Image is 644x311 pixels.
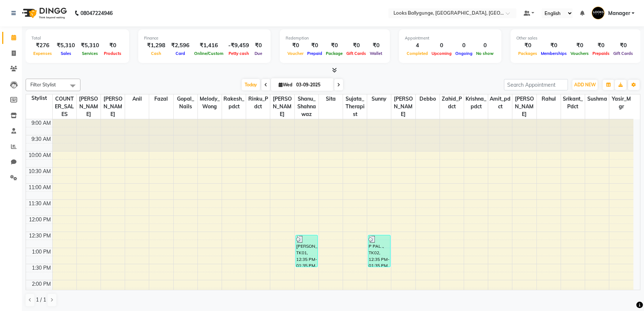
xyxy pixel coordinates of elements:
span: Card [174,51,187,56]
span: Products [102,51,123,56]
span: Sujata_Therapist [343,94,367,119]
span: Sushma [585,94,609,104]
div: Stylist [26,94,52,102]
span: Debbo [416,94,440,104]
div: ₹5,310 [54,41,78,50]
div: 12:00 PM [27,216,52,224]
span: Melody_Wong [198,94,222,111]
span: Prepaid [305,51,324,56]
span: Cash [149,51,163,56]
span: sunny [367,94,391,104]
img: logo [19,3,69,23]
span: Gift Cards [611,51,635,56]
div: P PAL ., TK02, 12:35 PM-01:35 PM, Sr.Stylist Cut(M) (₹1000) [368,235,390,267]
span: Krishna_pdct [464,94,488,111]
div: ₹0 [286,41,305,50]
div: ₹0 [344,41,368,50]
span: No show [474,51,496,56]
div: 4 [405,41,430,50]
div: Total [31,35,123,41]
input: 2025-09-03 [294,79,331,90]
span: Ongoing [453,51,474,56]
div: ₹0 [539,41,569,50]
div: ₹1,298 [144,41,168,50]
span: [PERSON_NAME] [101,94,125,119]
div: 9:00 AM [30,119,52,127]
input: Search Appointment [504,79,568,90]
div: 10:00 AM [27,151,52,159]
div: Appointment [405,35,496,41]
span: Upcoming [430,51,453,56]
div: 0 [430,41,453,50]
span: Gopal_Nails [174,94,197,111]
span: amit_pdct [488,94,512,111]
span: Shanu_Shahnawaz [295,94,319,119]
div: ₹2,596 [168,41,192,50]
span: [PERSON_NAME] [391,94,415,119]
div: 9:30 AM [30,135,52,143]
span: Fazal [149,94,173,104]
div: ₹0 [305,41,324,50]
div: -₹9,459 [225,41,252,50]
span: Packages [516,51,539,56]
div: ₹1,416 [192,41,225,50]
span: [PERSON_NAME] [77,94,101,119]
span: Wed [277,82,294,87]
div: 11:00 AM [27,184,52,191]
span: [PERSON_NAME] [512,94,536,119]
button: ADD NEW [572,80,598,90]
div: 1:00 PM [30,248,52,256]
span: Services [80,51,100,56]
span: Petty cash [227,51,251,56]
span: anil [125,94,149,104]
span: Rakesh_pdct [222,94,246,111]
div: 2:00 PM [30,280,52,288]
div: 0 [453,41,474,50]
div: [PERSON_NAME], TK01, 12:35 PM-01:35 PM, Sr.Stylist Cut(M) (₹1000) [296,235,318,267]
div: ₹0 [591,41,611,50]
span: Srikant_Pdct [561,94,585,111]
div: ₹0 [611,41,635,50]
div: 10:30 AM [27,168,52,175]
div: ₹0 [516,41,539,50]
div: ₹5,310 [78,41,102,50]
img: Manager [592,7,605,19]
div: ₹0 [102,41,123,50]
div: Other sales [516,35,635,41]
span: 1 / 1 [36,296,46,304]
span: Expenses [31,51,54,56]
span: Due [253,51,264,56]
span: Filter Stylist [30,82,56,87]
span: Sita [319,94,343,104]
span: [PERSON_NAME] [270,94,294,119]
span: Voucher [286,51,305,56]
span: Zahid_Pdct [440,94,464,111]
span: Today [242,79,260,90]
div: ₹0 [324,41,344,50]
span: Online/Custom [192,51,225,56]
span: ADD NEW [574,82,596,87]
span: Gift Cards [344,51,368,56]
div: Redemption [286,35,384,41]
b: 08047224946 [80,3,113,23]
span: Vouchers [569,51,591,56]
div: 1:30 PM [30,264,52,272]
div: 0 [474,41,496,50]
span: Memberships [539,51,569,56]
div: 11:30 AM [27,200,52,207]
div: ₹276 [31,41,54,50]
span: Rinku_Pdct [246,94,270,111]
span: Sales [59,51,73,56]
div: ₹0 [368,41,384,50]
span: Manager [608,10,630,17]
span: Yasir_Mgr [609,94,633,111]
div: ₹0 [252,41,265,50]
div: 12:30 PM [27,232,52,240]
div: Finance [144,35,265,41]
span: Rahul [537,94,561,104]
span: Completed [405,51,430,56]
span: Wallet [368,51,384,56]
div: ₹0 [569,41,591,50]
span: Package [324,51,344,56]
span: Prepaids [591,51,611,56]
